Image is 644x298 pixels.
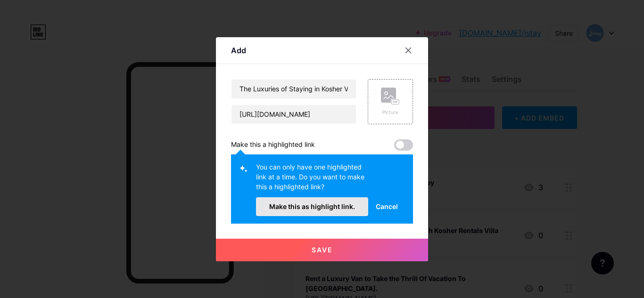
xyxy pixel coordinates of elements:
[376,201,398,211] span: Cancel
[381,109,400,116] div: Picture
[269,202,355,210] span: Make this as highlight link.
[216,239,428,261] button: Save
[368,197,405,216] button: Cancel
[231,80,356,98] input: Title
[231,139,315,151] div: Make this a highlighted link
[312,246,333,254] span: Save
[256,197,368,216] button: Make this as highlight link.
[231,105,356,124] input: URL
[231,45,246,56] div: Add
[256,162,368,197] div: You can only have one highlighted link at a time. Do you want to make this a highlighted link?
